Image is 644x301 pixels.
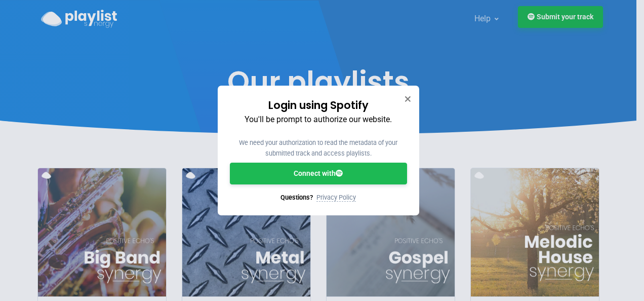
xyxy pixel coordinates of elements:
[230,163,407,184] a: Connect with
[230,98,407,112] h3: Login using Spotify
[230,138,407,159] p: We need your authorization to read the metadata of your submitted track and access playlists.
[316,194,356,202] a: Privacy Policy
[230,113,407,126] p: You'll be prompt to authorize our website.
[404,94,411,104] button: Close
[280,194,313,201] span: Questions?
